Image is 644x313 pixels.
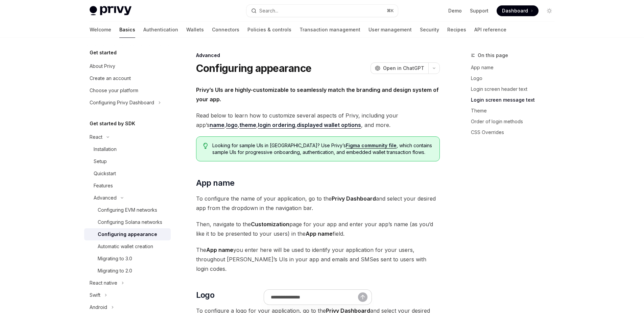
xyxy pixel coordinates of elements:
a: Security [420,22,439,38]
div: Choose your platform [90,86,138,95]
a: Connectors [212,22,239,38]
a: Logo [471,73,560,84]
img: light logo [90,6,132,16]
span: The you enter here will be used to identify your application for your users, throughout [PERSON_N... [196,245,440,273]
a: Configuring Solana networks [84,216,171,228]
div: Features [94,182,113,190]
a: Login screen message text [471,95,560,105]
a: displayed wallet options [297,122,361,129]
div: Quickstart [94,169,116,178]
a: Setup [84,155,171,167]
strong: Customization [251,221,289,228]
div: Advanced [196,52,440,59]
span: Looking for sample UIs in [GEOGRAPHIC_DATA]? Use Privy’s , which contains sample UIs for progress... [212,142,432,156]
a: Basics [119,22,135,38]
div: Configuring EVM networks [98,206,157,214]
div: Configuring Solana networks [98,218,162,226]
span: ⌘ K [387,8,394,14]
a: Migrating to 2.0 [84,265,171,277]
a: Authentication [143,22,178,38]
a: Dashboard [497,5,539,16]
a: name [210,122,224,129]
span: Then, navigate to the page for your app and enter your app’s name (as you’d like it to be present... [196,219,440,238]
div: Migrating to 3.0 [98,255,132,263]
div: Migrating to 2.0 [98,267,132,275]
a: Features [84,180,171,192]
div: Automatic wallet creation [98,242,153,251]
div: Configuring Privy Dashboard [90,99,154,107]
button: Send message [358,292,367,302]
div: Installation [94,145,117,153]
a: Login screen header text [471,84,560,95]
span: On this page [478,51,508,59]
a: API reference [474,22,506,38]
a: Migrating to 3.0 [84,253,171,265]
svg: Tip [203,143,208,149]
div: Search... [259,7,278,15]
a: Transaction management [300,22,360,38]
a: theme [239,122,256,129]
div: Advanced [94,194,117,202]
div: Android [90,303,107,311]
a: Theme [471,105,560,116]
div: Setup [94,157,107,165]
a: login ordering [258,122,295,129]
strong: App name [306,230,333,237]
strong: App name [206,246,233,253]
a: User management [368,22,412,38]
span: Open in ChatGPT [383,65,424,72]
a: Recipes [447,22,466,38]
span: To configure the name of your application, go to the and select your desired app from the dropdow... [196,194,440,213]
a: Order of login methods [471,116,560,127]
a: Automatic wallet creation [84,240,171,253]
span: Dashboard [502,7,528,14]
h5: Get started by SDK [90,120,135,128]
button: Open in ChatGPT [371,62,428,74]
a: Figma community file [346,142,397,149]
a: Wallets [186,22,204,38]
a: Choose your platform [84,84,171,97]
a: Support [470,7,488,14]
a: Policies & controls [247,22,291,38]
div: About Privy [90,62,115,70]
a: Quickstart [84,167,171,180]
a: Welcome [90,22,111,38]
a: logo [226,122,238,129]
div: Create an account [90,74,131,82]
a: About Privy [84,60,171,72]
h1: Configuring appearance [196,62,312,74]
a: CSS Overrides [471,127,560,138]
a: Configuring appearance [84,228,171,240]
a: Installation [84,143,171,155]
a: Create an account [84,72,171,84]
button: Search...⌘K [246,5,398,17]
a: Demo [448,7,462,14]
strong: Privy Dashboard [332,195,376,202]
div: Swift [90,291,100,299]
strong: Privy’s UIs are highly-customizable to seamlessly match the branding and design system of your app. [196,86,439,103]
h5: Get started [90,49,117,57]
div: React native [90,279,117,287]
button: Toggle dark mode [544,5,555,16]
span: App name [196,178,235,188]
span: Read below to learn how to customize several aspects of Privy, including your app’s , , , , , and... [196,111,440,130]
a: Configuring EVM networks [84,204,171,216]
div: Configuring appearance [98,230,157,238]
div: React [90,133,102,141]
a: App name [471,62,560,73]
